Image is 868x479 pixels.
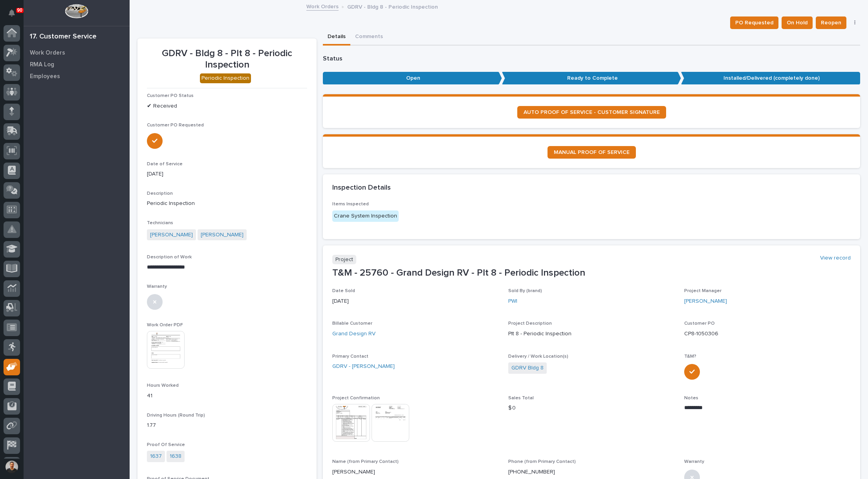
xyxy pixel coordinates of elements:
a: Work Orders [24,47,130,59]
h2: Inspection Details [332,184,391,192]
span: Warranty [684,459,704,464]
span: Primary Contact [332,354,368,359]
span: Project Description [508,321,552,326]
span: Sales Total [508,396,534,400]
a: AUTO PROOF OF SERVICE - CUSTOMER SIGNATURE [517,106,666,119]
span: Date Sold [332,289,355,293]
div: Crane System Inspection [332,210,399,222]
button: Reopen [816,16,846,29]
span: Customer PO Status [147,93,194,98]
button: PO Requested [730,16,778,29]
span: Items Inspected [332,202,369,207]
a: MANUAL PROOF OF SERVICE [548,146,636,159]
span: Date of Service [147,162,183,166]
p: Plt 8 - Periodic Inspection [508,330,675,338]
p: GDRV - Bldg 8 - Plt 8 - Periodic Inspection [147,48,307,71]
span: AUTO PROOF OF SERVICE - CUSTOMER SIGNATURE [524,110,660,115]
a: GDRV Bldg 8 [511,364,544,372]
p: [DATE] [147,170,307,178]
span: Project Manager [684,289,722,293]
span: Delivery / Work Location(s) [508,354,568,359]
img: Workspace Logo [65,4,88,18]
span: Driving Hours (Round Trip) [147,413,205,418]
p: GDRV - Bldg 8 - Periodic Inspection [347,2,438,11]
span: Reopen [821,18,841,27]
a: 1638 [170,452,181,461]
a: 1637 [150,452,162,461]
a: [PERSON_NAME] [150,231,193,239]
button: Notifications [4,5,20,21]
p: [PERSON_NAME] [332,468,499,476]
p: Ready to Complete [502,72,681,85]
span: Billable Customer [332,321,372,326]
span: Warranty [147,284,167,289]
p: Installed/Delivered (completely done) [681,72,860,85]
div: 17. Customer Service [30,33,97,41]
a: Employees [24,70,130,82]
a: [PERSON_NAME] [201,231,244,239]
span: Technicians [147,221,173,225]
p: $ 0 [508,404,675,412]
span: On Hold [787,18,808,27]
button: Details [323,29,350,46]
span: Description of Work [147,255,192,260]
span: Name (from Primary Contact) [332,459,399,464]
p: Periodic Inspection [147,199,307,208]
span: MANUAL PROOF OF SERVICE [554,150,630,155]
p: 1.77 [147,421,307,430]
p: RMA Log [30,61,54,68]
a: PWI [508,297,517,305]
div: Periodic Inspection [200,73,251,83]
span: Customer PO Requested [147,123,204,128]
span: Project Confirmation [332,396,380,400]
a: View record [820,255,851,261]
p: Project [332,255,356,265]
span: Customer PO [684,321,715,326]
p: T&M - 25760 - Grand Design RV - Plt 8 - Periodic Inspection [332,267,851,279]
button: On Hold [782,16,813,29]
p: 90 [17,7,22,13]
span: Notes [684,396,698,400]
p: Open [323,72,502,85]
a: RMA Log [24,59,130,70]
span: T&M? [684,354,696,359]
span: Proof Of Service [147,442,185,447]
a: Work Orders [306,2,339,11]
a: Grand Design RV [332,330,375,338]
p: CP8-1050306 [684,330,851,338]
button: Comments [350,29,388,46]
span: Phone (from Primary Contact) [508,459,576,464]
p: ✔ Received [147,102,307,110]
span: Description [147,191,173,196]
p: [PHONE_NUMBER] [508,468,555,476]
a: GDRV - [PERSON_NAME] [332,362,395,371]
span: Hours Worked [147,383,179,388]
a: [PERSON_NAME] [684,297,727,305]
span: Work Order PDF [147,323,183,327]
button: users-avatar [4,459,20,475]
p: 41 [147,392,307,400]
p: [DATE] [332,297,499,305]
span: Sold By (brand) [508,289,542,293]
p: Work Orders [30,49,65,57]
span: PO Requested [735,18,773,27]
p: Employees [30,73,60,80]
div: Notifications90 [10,9,20,22]
p: Status [323,55,860,62]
